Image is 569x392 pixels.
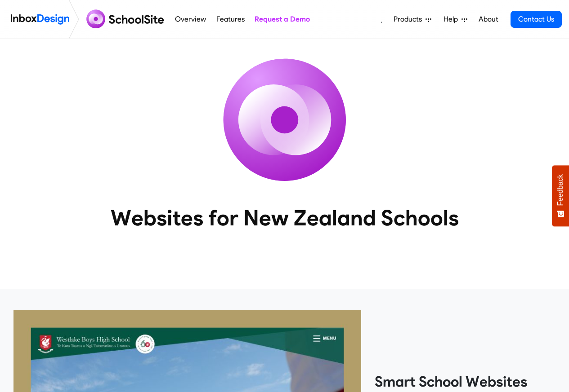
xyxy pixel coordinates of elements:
[440,10,471,28] a: Help
[375,373,556,391] heading: Smart School Websites
[252,10,312,28] a: Request a Demo
[511,11,562,28] a: Contact Us
[214,10,247,28] a: Features
[394,14,426,25] span: Products
[173,10,209,28] a: Overview
[71,204,498,231] heading: Websites for New Zealand Schools
[552,165,569,226] button: Feedback - Show survey
[390,10,435,28] a: Products
[444,14,461,25] span: Help
[83,9,170,30] img: schoolsite logo
[556,174,565,206] span: Feedback
[476,10,501,28] a: About
[204,39,366,201] img: icon_schoolsite.svg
